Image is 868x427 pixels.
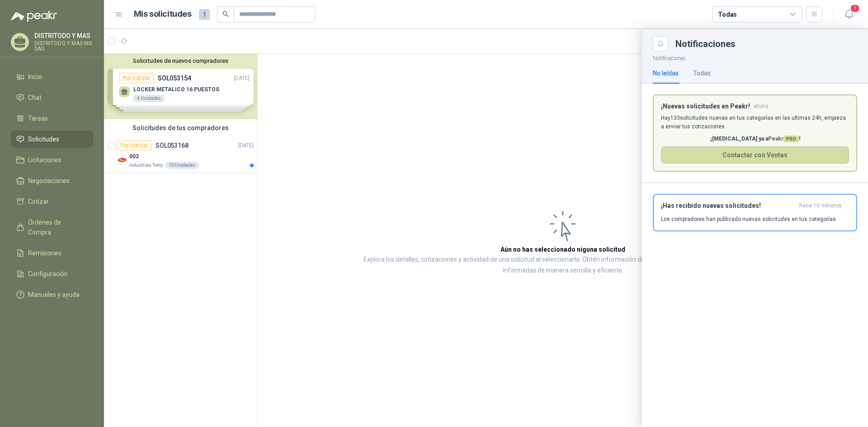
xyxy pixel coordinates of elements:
p: ¡[MEDICAL_DATA] ya a ! [661,135,849,143]
p: Los compradores han publicado nuevas solicitudes en tus categorías. [661,215,837,223]
span: Peakr [768,136,799,142]
span: Remisiones [28,248,61,258]
a: Configuración [11,265,93,282]
p: DISTRITODO Y MAS MG SAS [34,41,93,52]
span: Tareas [28,113,48,123]
p: Hay 133 solicitudes nuevas en tus categorías en las ultimas 24h, empieza a enviar tus cotizaciones [661,114,849,131]
span: Solicitudes [28,134,59,144]
span: 1 [199,9,210,20]
span: search [222,11,229,17]
img: Logo peakr [11,11,57,22]
a: Cotizar [11,193,93,210]
span: hace 10 minutos [799,202,842,210]
a: Remisiones [11,244,93,262]
a: Órdenes de Compra [11,214,93,241]
a: Manuales y ayuda [11,286,93,303]
span: Licitaciones [28,155,61,165]
button: 1 [841,6,857,23]
span: Negociaciones [28,176,70,186]
span: PRO [783,136,799,142]
button: Contactar con Ventas [661,146,849,164]
span: Órdenes de Compra [28,217,85,237]
span: Cotizar [28,197,49,206]
h1: Mis solicitudes [134,8,192,21]
button: Close [653,36,668,52]
a: Negociaciones [11,172,93,189]
span: Manuales y ayuda [28,290,80,300]
a: Chat [11,89,93,106]
p: Notificaciones [642,52,868,63]
a: Licitaciones [11,151,93,169]
span: Configuración [28,269,68,279]
p: DISTRITODO Y MAS [34,33,93,39]
span: 1 [850,4,860,13]
span: ahora [754,103,768,110]
div: No leídas [653,68,679,78]
div: Notificaciones [675,39,857,48]
a: Tareas [11,110,93,127]
span: Chat [28,93,42,103]
div: Todas [718,9,737,19]
h3: ¡Nuevas solicitudes en Peakr! [661,103,750,110]
a: Inicio [11,68,93,85]
button: ¡Has recibido nuevas solicitudes!hace 10 minutos Los compradores han publicado nuevas solicitudes... [653,194,857,231]
span: Inicio [28,72,42,82]
h3: ¡Has recibido nuevas solicitudes! [661,202,796,210]
a: Solicitudes [11,131,93,148]
div: Todas [693,68,711,78]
